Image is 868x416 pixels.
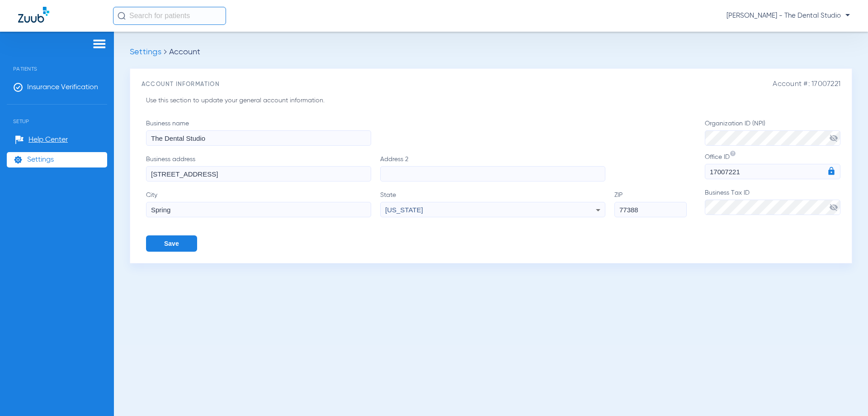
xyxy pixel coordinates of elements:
img: Zuub Logo [18,7,49,23]
span: [US_STATE] [385,206,423,214]
input: Business Tax IDvisibility_off [705,200,840,215]
input: City [146,202,371,217]
input: ZIP [614,202,687,217]
span: Office ID [705,154,730,160]
button: Save [146,235,197,252]
h3: Account Information [142,80,840,89]
label: City [146,191,380,217]
label: Business address [146,155,380,182]
input: Office ID [705,164,840,179]
img: hamburger-icon [92,38,107,49]
input: Address 2 [380,166,605,182]
span: Settings [27,155,54,164]
span: Account #: 17007221 [773,80,840,89]
span: Account [169,48,200,56]
iframe: Chat Widget [823,373,868,416]
input: Business name [146,130,371,146]
span: Patients [7,52,107,72]
label: Business name [146,119,380,146]
img: Search Icon [118,12,126,20]
span: Setup [7,105,107,124]
label: Organization ID (NPI) [705,119,840,146]
label: State [380,191,614,217]
label: Business Tax ID [705,188,840,215]
span: Insurance Verification [27,83,98,92]
p: Use this section to update your general account information. [146,96,528,105]
a: Help Center [15,135,68,144]
span: visibility_off [829,134,838,143]
input: Organization ID (NPI)visibility_off [705,130,840,146]
input: Business address [146,166,371,182]
span: Settings [130,48,161,56]
img: lock-blue.svg [827,167,836,176]
span: [PERSON_NAME] - The Dental Studio [726,11,850,20]
span: visibility_off [829,203,838,212]
input: Search for patients [113,7,226,25]
label: Address 2 [380,155,614,182]
label: ZIP [614,191,687,217]
img: help-small-gray.svg [730,150,736,157]
span: Help Center [28,135,68,144]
